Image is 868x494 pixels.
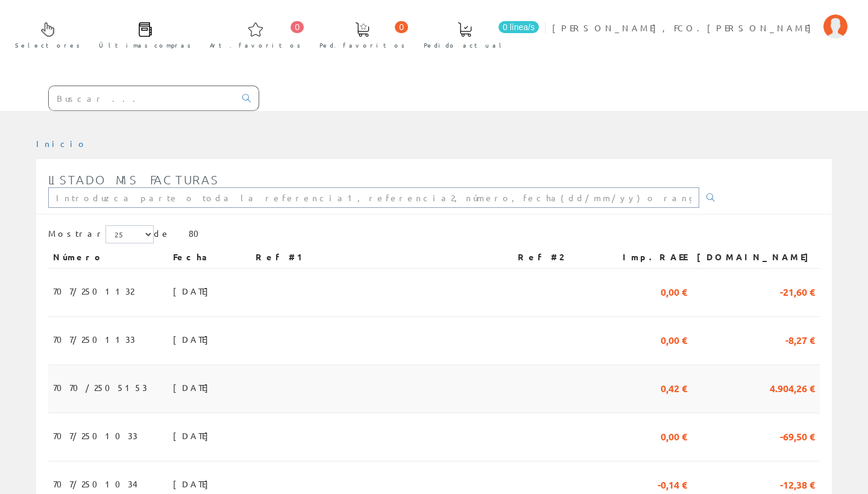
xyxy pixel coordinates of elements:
span: 7070/2505153 [53,377,147,398]
span: 0 línea/s [498,21,539,33]
a: Últimas compras [87,12,197,56]
span: 0,00 € [661,425,687,446]
span: Art. favoritos [210,39,301,51]
div: de 80 [48,225,820,246]
span: 0,42 € [661,377,687,398]
span: Selectores [15,39,80,51]
select: Mostrar [105,225,154,243]
span: -0,14 € [658,474,687,494]
th: Ref #1 [251,246,513,268]
span: 707/2501133 [53,329,135,349]
span: 0,00 € [661,281,687,301]
th: Ref #2 [513,246,602,268]
span: 0 [291,21,304,33]
span: 4.904,26 € [770,377,815,398]
span: Listado mis facturas [48,172,219,187]
span: [DATE] [173,425,215,446]
th: Fecha [168,246,251,268]
span: [DATE] [173,377,215,398]
th: Imp.RAEE [602,246,692,268]
span: Ped. favoritos [319,39,405,51]
th: [DOMAIN_NAME] [692,246,820,268]
span: [DATE] [173,474,215,494]
span: 0 [395,21,408,33]
span: [DATE] [173,329,215,349]
span: [PERSON_NAME], FCO.[PERSON_NAME] [552,22,817,34]
span: [DATE] [173,281,215,301]
span: 707/2501132 [53,281,134,301]
span: Pedido actual [424,39,506,51]
span: 707/2501033 [53,425,137,446]
span: Últimas compras [99,39,191,51]
input: Introduzca parte o toda la referencia1, referencia2, número, fecha(dd/mm/yy) o rango de fechas(dd... [48,187,699,208]
a: Selectores [3,12,86,56]
th: Número [48,246,168,268]
label: Mostrar [48,225,154,243]
a: [PERSON_NAME], FCO.[PERSON_NAME] [552,12,848,23]
span: -21,60 € [780,281,815,301]
span: 707/2501034 [53,474,137,494]
span: -12,38 € [780,474,815,494]
input: Buscar ... [49,86,235,110]
span: 0,00 € [661,329,687,349]
span: -69,50 € [780,425,815,446]
span: -8,27 € [785,329,815,349]
a: Inicio [36,138,87,149]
